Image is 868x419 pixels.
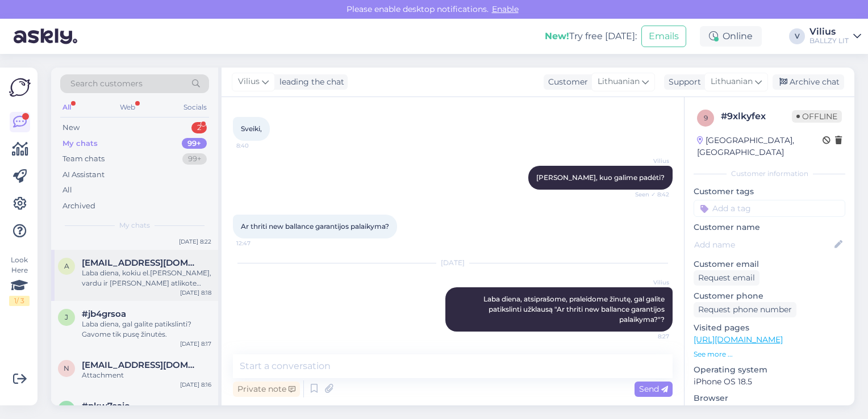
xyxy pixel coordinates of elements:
[180,288,211,297] div: [DATE] 8:18
[70,78,143,90] span: Search customers
[182,153,207,165] div: 99+
[233,258,673,268] div: [DATE]
[694,392,845,404] p: Browser
[233,382,300,397] div: Private note
[641,26,686,47] button: Emails
[809,27,849,36] div: Vilius
[639,384,668,394] span: Send
[704,114,708,122] span: 9
[181,100,209,115] div: Socials
[62,153,105,165] div: Team chats
[792,110,842,123] span: Offline
[694,376,845,388] p: iPhone OS 18.5
[700,26,762,47] div: Online
[694,349,845,359] p: See more ...
[694,302,796,317] div: Request phone number
[82,370,211,380] div: Attachment
[627,278,669,287] span: Vilius
[545,31,569,41] b: New!
[773,74,844,90] div: Archive chat
[694,238,832,251] input: Add name
[64,262,69,270] span: a
[9,296,30,306] div: 1 / 3
[694,404,845,416] p: Safari 18.5
[483,295,666,324] span: Laba diena, atsiprašome, praleidome žinutę, gal galite patikslinti užklausą "Ar thriti new ballan...
[694,258,845,270] p: Customer email
[62,138,98,149] div: My chats
[694,169,845,179] div: Customer information
[82,401,130,411] span: #pkw7eaio
[544,76,588,88] div: Customer
[721,110,792,123] div: # 9xlkyfex
[241,222,389,231] span: Ar thriti new ballance garantijos palaikyma?
[694,200,845,217] input: Add a tag
[694,290,845,302] p: Customer phone
[82,268,211,288] div: Laba diena, kokiu el.[PERSON_NAME], vardu ir [PERSON_NAME] atlikote užsakymą? Ar pinigai buvo nus...
[664,76,701,88] div: Support
[60,100,73,115] div: All
[236,239,279,248] span: 12:47
[179,237,211,246] div: [DATE] 8:22
[711,76,753,88] span: Lithuanian
[489,4,522,14] span: Enable
[82,309,126,319] span: #jb4grsoa
[236,141,279,150] span: 8:40
[536,173,665,182] span: [PERSON_NAME], kuo galime padėti?
[809,36,849,45] div: BALLZY LIT
[789,28,805,44] div: V
[119,220,150,231] span: My chats
[62,122,80,133] div: New
[118,100,137,115] div: Web
[694,334,783,345] a: [URL][DOMAIN_NAME]
[82,319,211,340] div: Laba diena, gal galite patikslinti? Gavome tik pusę žinutės.
[694,221,845,233] p: Customer name
[545,30,637,43] div: Try free [DATE]:
[62,169,105,181] div: AI Assistant
[627,332,669,341] span: 8:27
[82,360,200,370] span: nojus.virbalas@gmail.com
[809,27,861,45] a: ViliusBALLZY LIT
[694,270,759,286] div: Request email
[241,124,262,133] span: Sveiki,
[65,313,68,321] span: j
[627,190,669,199] span: Seen ✓ 8:42
[694,186,845,198] p: Customer tags
[180,380,211,389] div: [DATE] 8:16
[82,258,200,268] span: anzela14141@gmail.com
[694,322,845,334] p: Visited pages
[694,364,845,376] p: Operating system
[697,135,823,158] div: [GEOGRAPHIC_DATA], [GEOGRAPHIC_DATA]
[64,405,69,413] span: p
[9,255,30,306] div: Look Here
[191,122,207,133] div: 2
[64,364,69,372] span: n
[180,340,211,348] div: [DATE] 8:17
[182,138,207,149] div: 99+
[9,77,31,98] img: Askly Logo
[238,76,260,88] span: Vilius
[62,185,72,196] div: All
[598,76,640,88] span: Lithuanian
[627,157,669,165] span: Vilius
[62,200,95,212] div: Archived
[275,76,344,88] div: leading the chat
